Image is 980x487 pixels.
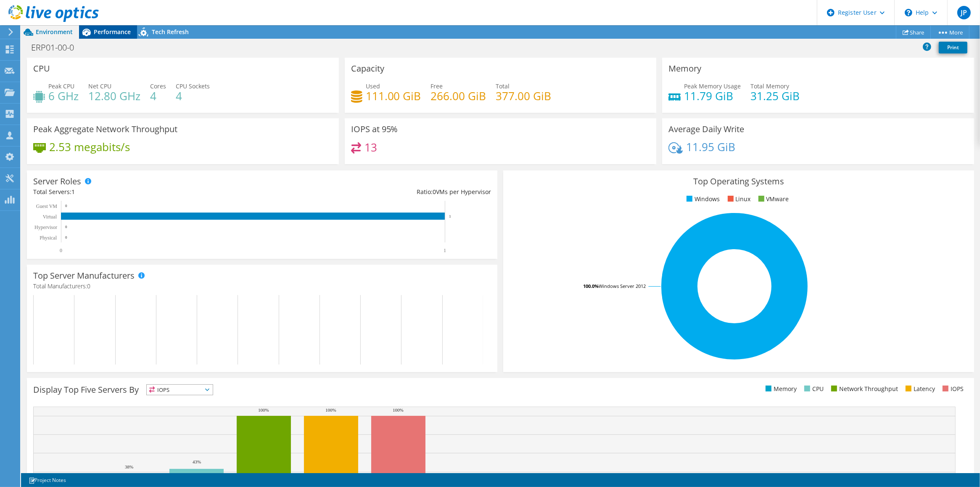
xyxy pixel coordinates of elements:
[65,235,67,240] text: 0
[930,26,969,39] a: More
[829,384,898,394] li: Network Throughput
[433,188,436,196] span: 0
[33,177,81,186] h3: Server Roles
[750,82,789,90] span: Total Memory
[668,64,701,73] h3: Memory
[668,125,744,134] h3: Average Daily Write
[33,187,262,197] div: Total Servers:
[802,384,824,394] li: CPU
[449,214,451,218] text: 1
[40,235,57,241] text: Physical
[65,204,67,208] text: 0
[351,125,398,134] h3: IOPS at 95%
[88,91,140,101] h4: 12.80 GHz
[325,407,336,412] text: 100%
[33,282,491,291] h4: Total Manufacturers:
[43,214,57,220] text: Virtual
[147,385,213,395] span: IOPS
[684,194,720,204] li: Windows
[258,407,269,412] text: 100%
[903,384,935,394] li: Latency
[60,247,62,253] text: 0
[510,177,967,186] h3: Top Operating Systems
[957,6,971,19] span: JP
[496,91,552,101] h4: 377.00 GiB
[87,282,90,290] span: 0
[431,82,443,90] span: Free
[150,91,166,101] h4: 4
[684,82,741,90] span: Peak Memory Usage
[496,82,510,90] span: Total
[176,91,210,101] h4: 4
[583,283,599,289] tspan: 100.0%
[599,283,646,289] tspan: Windows Server 2012
[756,194,789,204] li: VMware
[27,43,87,52] h1: ERP01-00-0
[684,91,741,101] h4: 11.79 GiB
[65,225,67,229] text: 0
[896,26,931,39] a: Share
[48,91,79,101] h4: 6 GHz
[150,82,166,90] span: Cores
[940,384,964,394] li: IOPS
[351,64,384,73] h3: Capacity
[71,188,75,196] span: 1
[366,91,421,101] h4: 111.00 GiB
[94,28,131,36] span: Performance
[176,82,210,90] span: CPU Sockets
[33,125,177,134] h3: Peak Aggregate Network Throughput
[750,91,800,101] h4: 31.25 GiB
[36,203,57,209] text: Guest VM
[393,407,404,412] text: 100%
[33,271,135,280] h3: Top Server Manufacturers
[36,28,73,36] span: Environment
[444,247,446,253] text: 1
[366,82,380,90] span: Used
[939,42,967,53] a: Print
[763,384,797,394] li: Memory
[686,142,735,152] h4: 11.95 GiB
[905,9,912,16] svg: \n
[193,459,201,464] text: 43%
[49,142,130,152] h4: 2.53 megabits/s
[33,64,50,73] h3: CPU
[152,28,189,36] span: Tech Refresh
[48,82,74,90] span: Peak CPU
[125,464,133,469] text: 38%
[365,143,377,152] h4: 13
[88,82,111,90] span: Net CPU
[34,224,57,230] text: Hypervisor
[726,194,751,204] li: Linux
[23,475,72,485] a: Project Notes
[262,187,491,197] div: Ratio: VMs per Hypervisor
[431,91,486,101] h4: 266.00 GiB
